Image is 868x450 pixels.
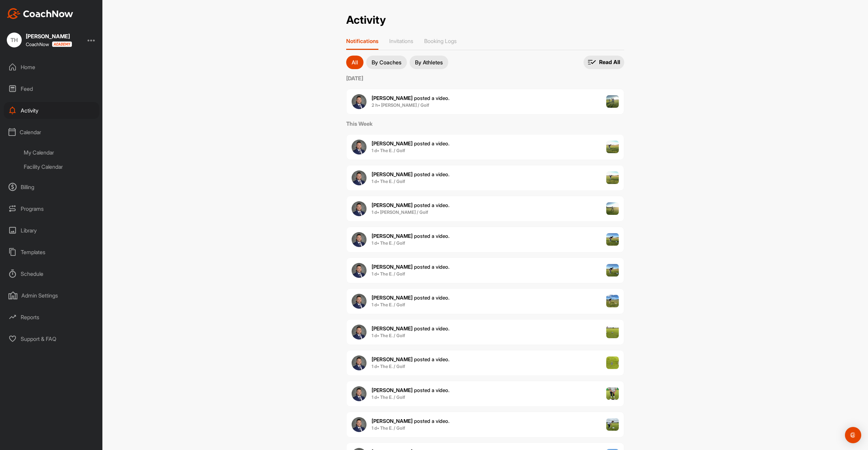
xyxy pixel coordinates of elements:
[346,56,363,69] button: All
[4,309,99,326] div: Reports
[352,94,367,109] img: user avatar
[372,102,429,108] b: 2 h • [PERSON_NAME] / Golf
[352,325,367,340] img: user avatar
[352,417,367,432] img: user avatar
[4,80,99,97] div: Feed
[415,60,443,65] p: By Athletes
[4,179,99,196] div: Billing
[4,222,99,239] div: Library
[352,386,367,401] img: user avatar
[4,124,99,141] div: Calendar
[372,325,450,332] span: posted a video .
[606,356,619,369] img: post image
[372,425,405,431] b: 1 d • The E. / Golf
[372,171,450,178] span: posted a video .
[346,38,378,44] p: Notifications
[346,74,624,82] label: [DATE]
[372,294,413,301] b: [PERSON_NAME]
[7,33,22,47] div: TH
[4,102,99,119] div: Activity
[372,387,413,393] b: [PERSON_NAME]
[4,200,99,217] div: Programs
[606,202,619,215] img: post image
[599,59,620,66] p: Read All
[372,387,450,393] span: posted a video .
[4,59,99,76] div: Home
[26,34,72,39] div: [PERSON_NAME]
[606,326,619,339] img: post image
[346,120,624,128] label: This Week
[372,271,405,277] b: 1 d • The E. / Golf
[352,294,367,309] img: user avatar
[346,14,386,27] h2: Activity
[606,295,619,308] img: post image
[19,145,99,160] div: My Calendar
[7,8,73,19] img: CoachNow
[372,356,413,363] b: [PERSON_NAME]
[4,265,99,282] div: Schedule
[372,179,405,184] b: 1 d • The E. / Golf
[4,287,99,304] div: Admin Settings
[352,60,358,65] p: All
[352,201,367,216] img: user avatar
[352,355,367,370] img: user avatar
[372,356,450,363] span: posted a video .
[372,171,413,178] b: [PERSON_NAME]
[372,95,413,101] b: [PERSON_NAME]
[4,330,99,347] div: Support & FAQ
[366,56,407,69] button: By Coaches
[4,244,99,261] div: Templates
[372,95,450,101] span: posted a video .
[372,418,413,424] b: [PERSON_NAME]
[372,233,413,239] b: [PERSON_NAME]
[372,233,450,239] span: posted a video .
[372,302,405,307] b: 1 d • The E. / Golf
[52,41,72,47] img: CoachNow acadmey
[372,202,413,208] b: [PERSON_NAME]
[26,41,72,47] div: CoachNow
[606,95,619,108] img: post image
[424,38,457,44] p: Booking Logs
[410,56,448,69] button: By Athletes
[372,418,450,424] span: posted a video .
[372,60,401,65] p: By Coaches
[389,38,413,44] p: Invitations
[372,209,428,215] b: 1 d • [PERSON_NAME] / Golf
[606,264,619,277] img: post image
[606,141,619,154] img: post image
[372,364,405,369] b: 1 d • The E. / Golf
[372,140,450,147] span: posted a video .
[19,160,99,174] div: Facility Calendar
[372,240,405,246] b: 1 d • The E. / Golf
[372,294,450,301] span: posted a video .
[352,263,367,278] img: user avatar
[372,333,405,338] b: 1 d • The E. / Golf
[372,202,450,208] span: posted a video .
[606,418,619,431] img: post image
[606,233,619,246] img: post image
[372,325,413,332] b: [PERSON_NAME]
[372,148,405,153] b: 1 d • The E. / Golf
[372,394,405,400] b: 1 d • The E. / Golf
[372,140,413,147] b: [PERSON_NAME]
[352,170,367,185] img: user avatar
[845,427,861,443] div: Open Intercom Messenger
[352,140,367,155] img: user avatar
[606,171,619,184] img: post image
[372,264,413,270] b: [PERSON_NAME]
[352,232,367,247] img: user avatar
[606,387,619,400] img: post image
[372,264,450,270] span: posted a video .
